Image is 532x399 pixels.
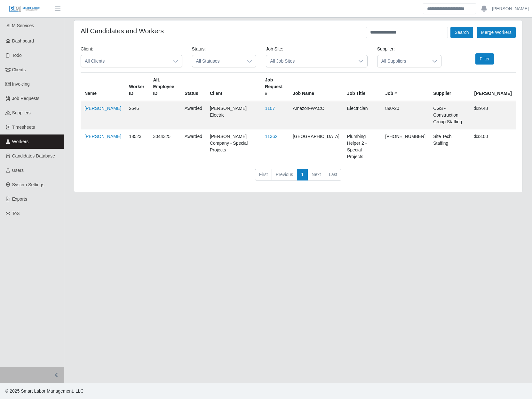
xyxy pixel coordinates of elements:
span: Todo [12,53,22,58]
th: Job # [381,73,429,101]
td: [PERSON_NAME] Electric [206,101,261,129]
label: Status: [192,46,206,52]
input: Search [423,3,476,14]
span: All Clients [81,55,169,67]
th: Name [81,73,125,101]
label: Job Site: [266,46,283,52]
th: Supplier [429,73,470,101]
label: Supplier: [377,46,395,52]
label: Client: [81,46,93,52]
td: 2646 [125,101,149,129]
span: Suppliers [12,110,31,115]
td: Site Tech Staffing [429,129,470,164]
nav: pagination [81,169,516,186]
th: Job Title [343,73,381,101]
span: All Statuses [192,55,243,67]
span: Users [12,168,24,173]
td: 890-20 [381,101,429,129]
a: 1 [297,169,308,180]
th: Status [181,73,206,101]
th: Job Name [289,73,343,101]
span: Workers [12,139,29,144]
td: [PHONE_NUMBER] [381,129,429,164]
th: Job Request # [261,73,289,101]
a: 11362 [265,134,277,139]
td: awarded [181,129,206,164]
span: System Settings [12,182,44,187]
span: SLM Services [6,23,34,28]
td: [PERSON_NAME] Company - Special Projects [206,129,261,164]
span: All Job Sites [266,55,354,67]
td: 18523 [125,129,149,164]
td: $29.48 [470,101,516,129]
a: 1107 [265,106,275,111]
span: All Suppliers [377,55,429,67]
button: Search [450,27,473,38]
span: Job Requests [12,96,40,101]
button: Filter [475,53,494,65]
span: Candidates Database [12,153,55,158]
a: [PERSON_NAME] [492,5,529,12]
td: [GEOGRAPHIC_DATA] [289,129,343,164]
th: [PERSON_NAME] [470,73,516,101]
span: Dashboard [12,38,34,43]
span: ToS [12,211,20,216]
th: Client [206,73,261,101]
h4: All Candidates and Workers [81,27,164,35]
td: awarded [181,101,206,129]
a: [PERSON_NAME] [84,106,121,111]
th: Worker ID [125,73,149,101]
button: Merge Workers [477,27,516,38]
span: Clients [12,67,26,72]
td: 3044325 [149,129,180,164]
span: Exports [12,196,27,202]
td: CGS - Construction Group Staffing [429,101,470,129]
span: Invoicing [12,81,30,87]
td: $33.00 [470,129,516,164]
a: [PERSON_NAME] [84,134,121,139]
td: Electrician [343,101,381,129]
td: Plumbing Helper 2 - Special Projects [343,129,381,164]
img: SLM Logo [9,5,41,12]
th: Alt. Employee ID [149,73,180,101]
span: © 2025 Smart Labor Management, LLC [5,388,83,394]
td: Amazon-WACO [289,101,343,129]
span: Timesheets [12,125,35,130]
